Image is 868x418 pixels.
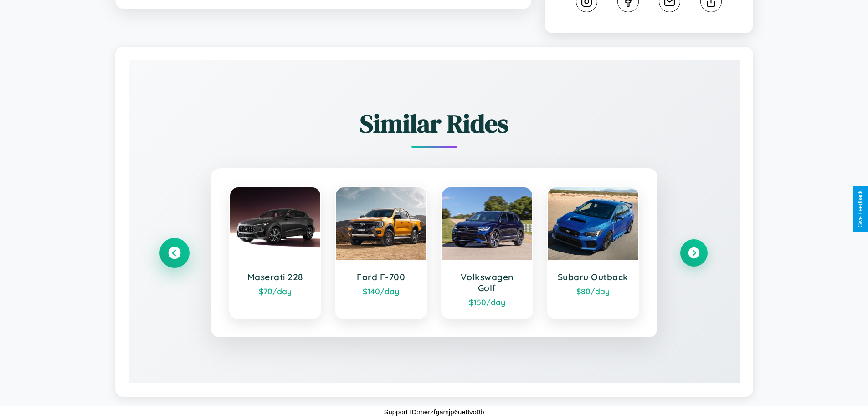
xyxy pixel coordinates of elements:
div: Give Feedback [857,191,863,227]
h3: Ford F-700 [345,272,417,282]
div: $ 80 /day [557,286,629,296]
h3: Subaru Outback [557,272,629,282]
div: $ 150 /day [451,297,524,307]
a: Ford F-700$140/day [335,186,427,319]
div: $ 140 /day [345,286,417,296]
div: $ 70 /day [239,286,312,296]
h2: Similar Rides [161,106,708,141]
a: Subaru Outback$80/day [547,186,639,319]
a: Volkswagen Golf$150/day [441,186,534,319]
h3: Volkswagen Golf [451,272,524,293]
p: Support ID: merzfgamjp6ue8vo0b [384,406,484,418]
h3: Maserati 228 [239,272,312,282]
a: Maserati 228$70/day [229,186,322,319]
